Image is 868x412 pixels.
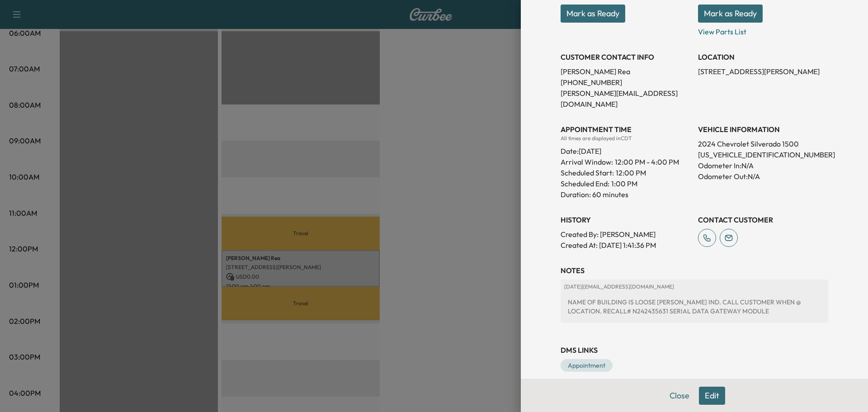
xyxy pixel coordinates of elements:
[698,23,828,37] p: View Parts List
[561,359,613,372] a: Appointment
[698,214,828,225] h3: CONTACT CUSTOMER
[561,77,691,88] p: [PHONE_NUMBER]
[698,149,828,160] p: [US_VEHICLE_IDENTIFICATION_NUMBER]
[664,387,695,405] button: Close
[561,52,691,62] h3: CUSTOMER CONTACT INFO
[698,52,828,62] h3: LOCATION
[561,265,828,276] h3: NOTES
[699,387,725,405] button: Edit
[561,189,691,200] p: Duration: 60 minutes
[561,156,691,167] p: Arrival Window:
[561,167,614,178] p: Scheduled Start:
[561,214,691,225] h3: History
[561,178,609,189] p: Scheduled End:
[561,124,691,135] h3: APPOINTMENT TIME
[561,345,828,355] h3: DMS Links
[698,171,828,182] p: Odometer Out: N/A
[561,66,691,77] p: [PERSON_NAME] Rea
[561,142,691,156] div: Date: [DATE]
[564,283,825,290] p: [DATE] | [EMAIL_ADDRESS][DOMAIN_NAME]
[698,5,763,23] button: Mark as Ready
[561,240,691,251] p: Created At : [DATE] 1:41:36 PM
[561,88,691,109] p: [PERSON_NAME][EMAIL_ADDRESS][DOMAIN_NAME]
[564,294,825,319] div: NAME OF BUILDING IS LOOSE [PERSON_NAME] IND. CALL CUSTOMER WHEN @ LOCATION. RECALL# N242435631 SE...
[616,167,646,178] p: 12:00 PM
[698,160,828,171] p: Odometer In: N/A
[611,178,637,189] p: 1:00 PM
[561,5,625,23] button: Mark as Ready
[561,229,691,240] p: Created By : [PERSON_NAME]
[698,66,828,77] p: [STREET_ADDRESS][PERSON_NAME]
[698,124,828,135] h3: VEHICLE INFORMATION
[561,135,691,142] div: All times are displayed in CDT
[615,156,679,167] span: 12:00 PM - 4:00 PM
[698,138,828,149] p: 2024 Chevrolet Silverado 1500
